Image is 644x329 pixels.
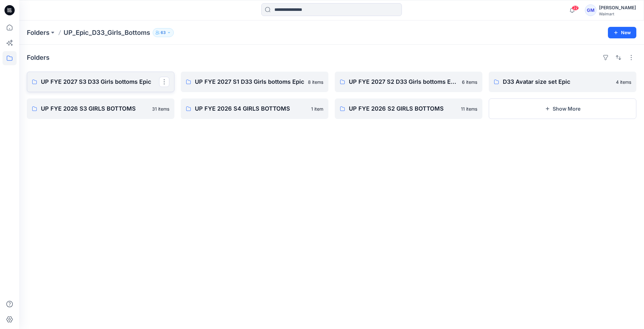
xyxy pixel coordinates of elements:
[349,77,458,86] p: UP FYE 2027 S2 D33 Girls bottoms Epic
[599,4,636,12] div: [PERSON_NAME]
[41,77,159,86] p: UP FYE 2027 S3 D33 Girls bottoms Epic
[181,98,328,119] a: UP FYE 2026 S4 GIRLS BOTTOMS1 item
[153,28,174,37] button: 63
[27,54,50,61] h4: Folders
[585,4,596,16] div: GM
[64,28,150,37] p: UP_Epic_D33_Girls_Bottoms
[461,106,477,112] p: 11 items
[27,72,174,92] a: UP FYE 2027 S3 D33 Girls bottoms Epic
[27,98,174,119] a: UP FYE 2026 S3 GIRLS BOTTOMS31 items
[41,104,148,113] p: UP FYE 2026 S3 GIRLS BOTTOMS
[489,72,636,92] a: D33 Avatar size set Epic4 items
[195,77,304,86] p: UP FYE 2027 S1 D33 Girls bottoms Epic
[161,29,166,36] p: 63
[181,72,328,92] a: UP FYE 2027 S1 D33 Girls bottoms Epic8 items
[503,77,612,86] p: D33 Avatar size set Epic
[608,27,636,38] button: New
[308,79,323,85] p: 8 items
[335,98,482,119] a: UP FYE 2026 S2 GIRLS BOTTOMS11 items
[195,104,307,113] p: UP FYE 2026 S4 GIRLS BOTTOMS
[335,72,482,92] a: UP FYE 2027 S2 D33 Girls bottoms Epic6 items
[152,106,169,112] p: 31 items
[572,5,579,11] span: 22
[27,28,50,37] a: Folders
[311,106,323,112] p: 1 item
[616,79,631,85] p: 4 items
[599,12,636,16] div: Walmart
[349,104,457,113] p: UP FYE 2026 S2 GIRLS BOTTOMS
[462,79,477,85] p: 6 items
[489,98,636,119] button: Show More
